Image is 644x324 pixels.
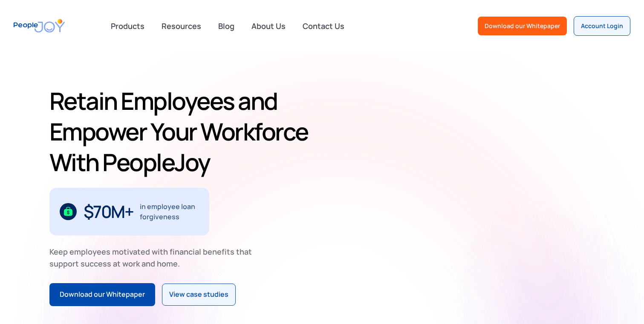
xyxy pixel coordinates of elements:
div: View case studies [169,289,228,300]
a: View case studies [162,284,236,306]
a: home [14,14,65,38]
a: Download our Whitepaper [478,17,567,35]
h1: Retain Employees and Empower Your Workforce With PeopleJoy [49,86,319,178]
div: Keep employees motivated with financial benefits that support success at work and home. [49,246,259,270]
div: 1 / 3 [49,188,209,235]
div: Download our Whitepaper [60,289,145,300]
a: Download our Whitepaper [49,283,155,306]
a: Resources [156,17,206,35]
a: Blog [213,17,240,35]
div: Products [106,17,150,34]
a: Contact Us [297,17,349,35]
a: About Us [246,17,291,35]
div: Account Login [581,22,623,30]
div: $70M+ [84,205,133,218]
div: in employee loan forgiveness [140,201,199,222]
div: Download our Whitepaper [485,22,560,30]
a: Account Login [574,16,630,36]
